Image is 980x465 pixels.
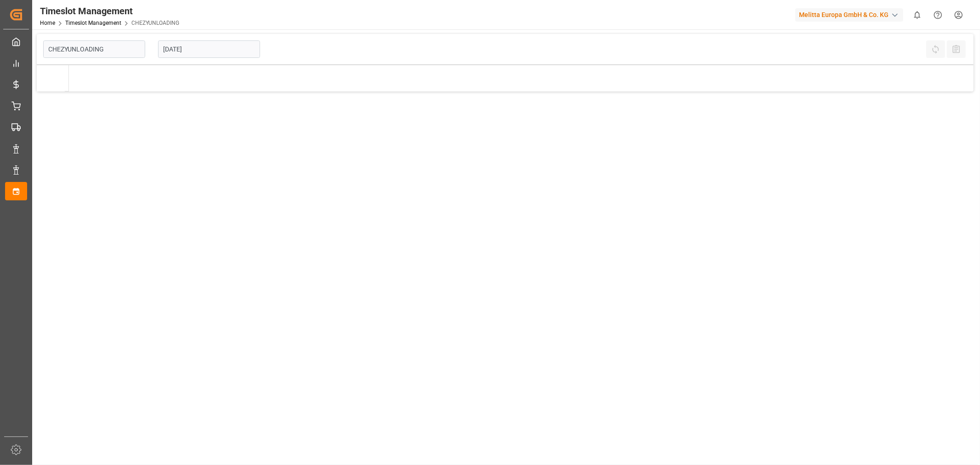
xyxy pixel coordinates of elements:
div: Melitta Europa GmbH & Co. KG [795,8,903,22]
a: Home [40,20,55,26]
button: show 0 new notifications [907,5,928,25]
input: DD-MM-YYYY [158,40,260,58]
button: Melitta Europa GmbH & Co. KG [795,6,907,23]
div: Timeslot Management [40,4,179,18]
button: Help Center [928,5,948,25]
a: Timeslot Management [65,20,121,26]
input: Type to search/select [43,40,145,58]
